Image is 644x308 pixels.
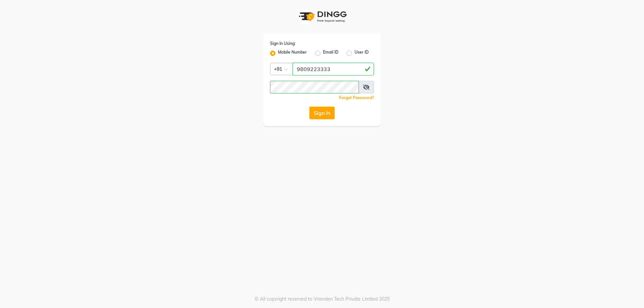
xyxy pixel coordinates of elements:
label: Sign In Using: [270,41,296,47]
input: Username [292,63,374,75]
label: User ID [355,49,369,57]
img: logo1.svg [295,7,349,26]
a: Forgot Password? [339,95,374,100]
label: Email ID [323,49,338,57]
button: Sign In [309,107,335,119]
label: Mobile Number [278,49,307,57]
input: Username [270,81,359,94]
